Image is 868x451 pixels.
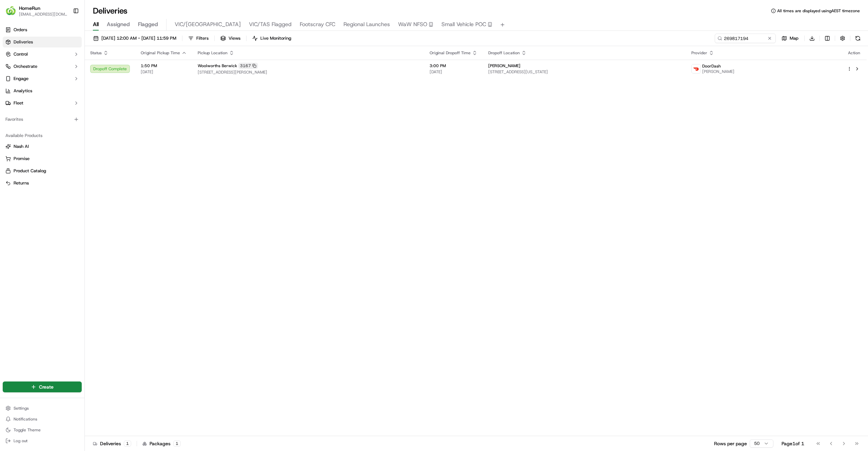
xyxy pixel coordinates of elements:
[21,105,55,111] span: [PERSON_NAME]
[115,67,123,75] button: Start new chat
[488,50,520,56] span: Dropoff Location
[14,416,37,422] span: Notifications
[790,35,798,41] span: Map
[3,381,82,392] button: Create
[60,105,76,111] span: 1:13 PM
[14,180,29,186] span: Returns
[249,34,294,43] button: Live Monitoring
[14,88,32,94] span: Analytics
[19,5,40,12] button: HomeRun
[14,39,33,45] span: Deliveries
[5,156,79,162] a: Promise
[5,168,79,174] a: Product Catalog
[93,5,127,16] h1: Deliveries
[5,143,79,150] a: Nash AI
[714,440,747,447] p: Rows per page
[3,153,82,164] button: Promise
[31,72,93,77] div: We're available if you need us!
[430,63,477,68] span: 3:00 PM
[5,5,16,16] img: HomeRun
[702,69,734,74] span: [PERSON_NAME]
[3,49,82,60] button: Control
[3,425,82,435] button: Toggle Theme
[847,50,861,56] div: Action
[3,61,82,72] button: Orchestrate
[14,106,19,111] img: 1736555255976-a54dd68f-1ca7-489b-9aae-adbdc363a1c4
[198,70,419,75] span: [STREET_ADDRESS][PERSON_NAME]
[64,152,109,159] span: API Documentation
[441,20,486,28] span: Small Vehicle POC
[14,438,27,444] span: Log out
[300,20,335,28] span: Footscray CFC
[217,34,243,43] button: Views
[260,35,291,41] span: Live Monitoring
[3,24,82,35] a: Orders
[5,180,79,186] a: Returns
[14,156,29,162] span: Promise
[3,404,82,413] button: Settings
[7,99,18,110] img: Lucas Ferreira
[430,50,471,56] span: Original Dropoff Time
[196,35,209,41] span: Filters
[488,69,681,75] span: [STREET_ADDRESS][US_STATE]
[175,20,241,28] span: VIC/[GEOGRAPHIC_DATA]
[14,427,41,433] span: Toggle Theme
[21,124,55,129] span: [PERSON_NAME]
[7,27,123,38] p: Welcome 👋
[3,436,82,446] button: Log out
[777,8,860,14] span: All times are displayed using AEST timezone
[198,50,228,56] span: Pickup Location
[702,63,721,69] span: DoorDash
[14,51,28,57] span: Control
[238,63,258,69] div: 3167
[124,440,131,447] div: 1
[18,44,122,51] input: Got a question? Start typing here...
[3,165,82,176] button: Product Catalog
[56,105,59,111] span: •
[141,69,187,75] span: [DATE]
[55,149,112,161] a: 💻API Documentation
[3,98,82,109] button: Fleet
[101,35,176,41] span: [DATE] 12:00 AM - [DATE] 11:59 PM
[142,440,181,447] div: Packages
[39,384,54,390] span: Create
[93,440,131,447] div: Deliveries
[692,64,701,73] img: doordash_logo_v2.png
[3,37,82,47] a: Deliveries
[778,34,802,43] button: Map
[14,76,28,82] span: Engage
[67,169,82,174] span: Pylon
[138,20,158,28] span: Flagged
[3,114,82,125] div: Favorites
[7,117,18,128] img: Brigitte Vinadas
[14,63,37,70] span: Orchestrate
[3,73,82,84] button: Engage
[488,63,520,68] span: [PERSON_NAME]
[14,406,29,411] span: Settings
[4,149,55,161] a: 📗Knowledge Base
[7,65,19,77] img: 1736555255976-a54dd68f-1ca7-489b-9aae-adbdc363a1c4
[141,50,180,56] span: Original Pickup Time
[56,124,59,129] span: •
[14,152,52,159] span: Knowledge Base
[107,20,130,28] span: Assigned
[343,20,390,28] span: Regional Launches
[105,87,123,95] button: See all
[198,63,237,68] span: Woolworths Berwick
[14,27,27,33] span: Orders
[31,65,111,72] div: Start new chat
[173,440,181,447] div: 1
[14,100,23,106] span: Fleet
[48,168,82,174] a: Powered byPylon
[3,130,82,141] div: Available Products
[93,20,99,28] span: All
[229,35,240,41] span: Views
[3,85,82,96] a: Analytics
[715,34,776,43] input: Type to search
[782,440,804,447] div: Page 1 of 1
[7,7,20,21] img: Nash
[14,143,29,150] span: Nash AI
[19,12,67,17] button: [EMAIL_ADDRESS][DOMAIN_NAME]
[398,20,427,28] span: WaW NFSO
